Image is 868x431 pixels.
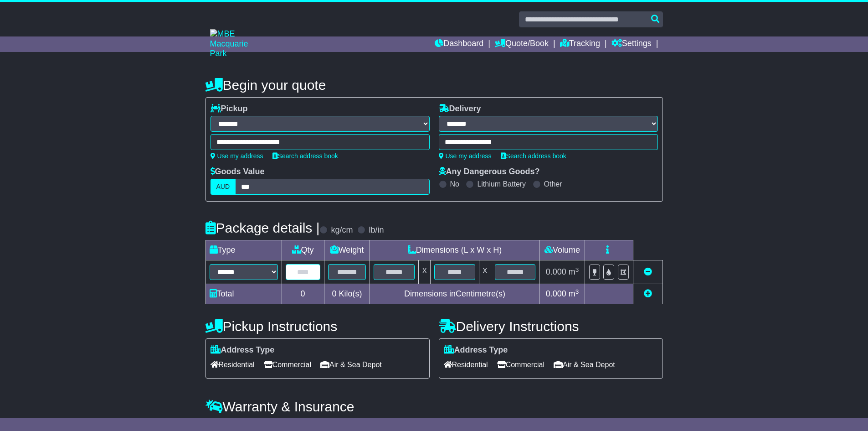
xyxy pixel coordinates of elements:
label: Goods Value [211,167,265,177]
span: m [569,289,579,298]
label: Other [544,180,562,188]
label: AUD [211,179,236,195]
label: Lithium Battery [477,180,526,188]
a: Search address book [272,152,338,160]
a: Remove this item [644,267,652,276]
sup: 3 [575,266,579,273]
td: Dimensions in Centimetre(s) [370,284,539,304]
a: Quote/Book [495,36,549,52]
span: 0 [332,289,336,298]
td: Dimensions (L x W x H) [370,240,539,260]
h4: Package details | [205,220,320,235]
td: Volume [539,240,585,260]
td: Qty [282,240,324,260]
label: Any Dangerous Goods? [439,167,540,177]
td: x [419,260,431,284]
span: m [569,267,579,276]
h4: Warranty & Insurance [205,399,663,414]
h4: Pickup Instructions [205,319,430,334]
span: Residential [211,358,255,372]
span: Residential [444,358,488,372]
img: MBE Macquarie Park [210,29,265,59]
a: Use my address [439,152,492,160]
h4: Begin your quote [205,78,663,93]
span: 0.000 [546,267,566,276]
span: Commercial [497,358,544,372]
label: lb/in [369,225,384,235]
td: x [479,260,491,284]
span: Commercial [264,358,311,372]
span: Air & Sea Depot [554,358,615,372]
a: Tracking [560,36,600,52]
sup: 3 [575,288,579,295]
td: 0 [282,284,324,304]
label: kg/cm [331,225,353,235]
label: Address Type [211,345,275,355]
a: Add new item [644,289,652,298]
td: Total [205,284,282,304]
a: Use my address [211,152,263,160]
a: Search address book [501,152,566,160]
h4: Delivery Instructions [439,319,663,334]
label: Address Type [444,345,508,355]
label: No [450,180,459,188]
label: Pickup [211,104,248,114]
label: Delivery [439,104,481,114]
td: Kilo(s) [324,284,370,304]
a: Dashboard [435,36,483,52]
span: 0.000 [546,289,566,298]
a: Settings [611,36,652,52]
td: Weight [324,240,370,260]
td: Type [205,240,282,260]
span: Air & Sea Depot [320,358,382,372]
